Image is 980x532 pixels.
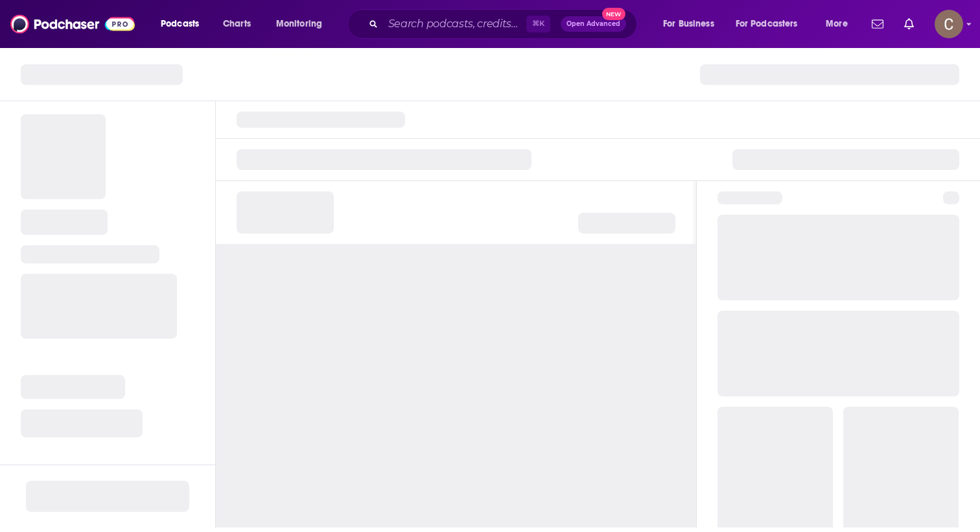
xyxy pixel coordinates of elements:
span: New [602,8,625,20]
span: For Business [663,15,714,33]
span: For Podcasters [736,15,798,33]
button: Show profile menu [935,10,963,38]
button: open menu [152,14,216,34]
button: open menu [817,14,864,34]
button: open menu [654,14,730,34]
button: open menu [727,14,817,34]
span: Podcasts [161,15,199,33]
a: Charts [215,14,259,34]
button: Open AdvancedNew [561,16,626,32]
a: Show notifications dropdown [867,13,889,35]
img: Podchaser - Follow, Share and Rate Podcasts [10,12,135,36]
span: More [826,15,848,33]
div: Search podcasts, credits, & more... [360,9,649,39]
span: Charts [223,15,251,33]
span: Monitoring [276,15,322,33]
span: ⌘ K [526,16,550,32]
span: Logged in as clay.bolton [935,10,963,38]
span: Open Advanced [566,21,620,27]
button: open menu [267,14,339,34]
a: Show notifications dropdown [899,13,919,35]
input: Search podcasts, credits, & more... [383,14,526,34]
img: User Profile [935,10,963,38]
